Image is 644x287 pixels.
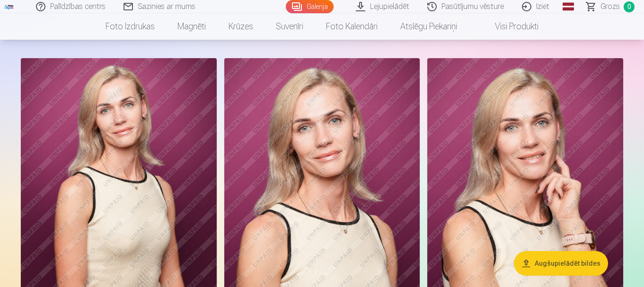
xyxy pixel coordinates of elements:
[166,13,217,40] a: Magnēti
[4,4,14,9] img: /fa1
[624,1,635,12] span: 0
[265,13,315,40] a: Suvenīri
[600,1,620,12] span: Grozs
[468,13,550,40] a: Visi produkti
[315,13,389,40] a: Foto kalendāri
[514,251,608,276] button: Augšupielādēt bildes
[389,13,468,40] a: Atslēgu piekariņi
[217,13,265,40] a: Krūzes
[94,13,166,40] a: Foto izdrukas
